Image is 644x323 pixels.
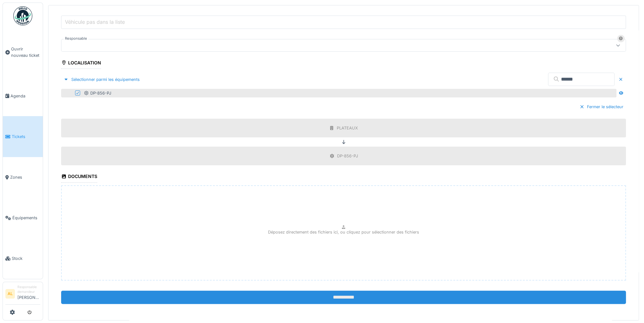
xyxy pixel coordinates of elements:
span: Zones [10,174,40,180]
span: Tickets [12,134,40,140]
div: DP-856-PJ [337,153,358,159]
span: Stock [12,255,40,261]
a: Zones [3,157,43,198]
a: Équipements [3,198,43,238]
li: AL [5,289,15,299]
img: Badge_color-CXgf-gQk.svg [13,6,32,25]
a: AL Responsable demandeur[PERSON_NAME] [5,285,40,305]
a: Ouvrir nouveau ticket [3,29,43,76]
div: Sélectionner parmi les équipements [61,75,142,84]
span: Ouvrir nouveau ticket [11,46,40,58]
a: Stock [3,238,43,279]
div: Fermer le sélecteur [577,102,626,111]
div: Localisation [61,58,101,69]
span: Agenda [10,93,40,99]
p: Déposez directement des fichiers ici, ou cliquez pour sélectionner des fichiers [268,229,419,235]
div: PLATEAUX [337,125,358,131]
div: Documents [61,172,97,182]
label: Responsable [64,36,88,41]
div: DP-856-PJ [84,90,111,96]
label: Véhicule pas dans la liste [64,18,126,26]
a: Tickets [3,116,43,157]
a: Agenda [3,76,43,116]
li: [PERSON_NAME] [17,285,40,303]
span: Équipements [12,215,40,221]
div: Responsable demandeur [17,285,40,294]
